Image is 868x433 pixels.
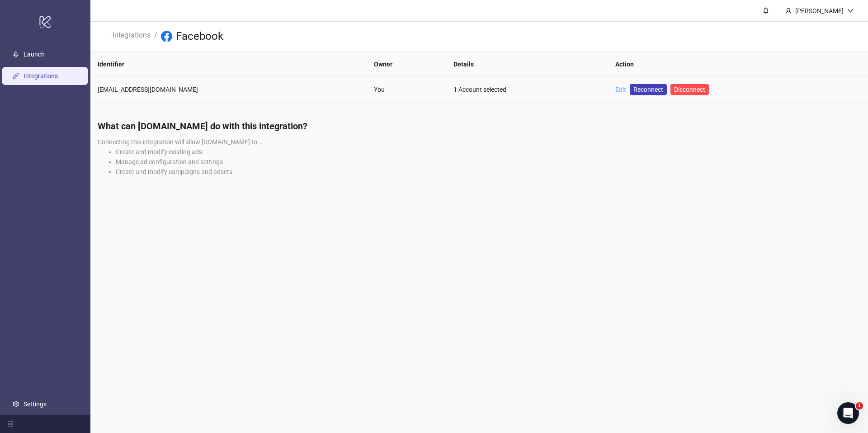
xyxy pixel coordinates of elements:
li: Create and modify existing ads [116,147,861,157]
span: Connecting this integration will allow [DOMAIN_NAME] to... [98,138,263,146]
th: Identifier [90,52,367,77]
span: 1 [856,402,863,409]
div: You [374,85,439,94]
li: Create and modify campaigns and adsets [116,167,861,177]
span: user [785,8,792,14]
div: [EMAIL_ADDRESS][DOMAIN_NAME] [98,85,359,94]
li: Manage ad configuration and settings [116,157,861,167]
span: Disconnect [674,86,705,93]
span: Reconnect [633,85,663,94]
button: Disconnect [670,84,709,95]
div: [PERSON_NAME] [792,6,847,16]
span: down [847,8,854,14]
li: / [154,29,157,44]
th: Action [608,52,868,77]
a: Settings [24,400,47,408]
h4: What can [DOMAIN_NAME] do with this integration? [98,120,861,132]
a: Edit [615,86,626,93]
a: Reconnect [630,84,667,95]
a: Integrations [24,72,58,80]
span: menu-fold [7,421,14,427]
span: bell [763,7,769,14]
th: Details [446,52,608,77]
iframe: Intercom live chat [837,402,859,424]
a: Integrations [111,29,152,39]
div: 1 Account selected [453,85,601,94]
h3: Facebook [176,29,223,44]
a: Launch [24,51,45,58]
th: Owner [367,52,446,77]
